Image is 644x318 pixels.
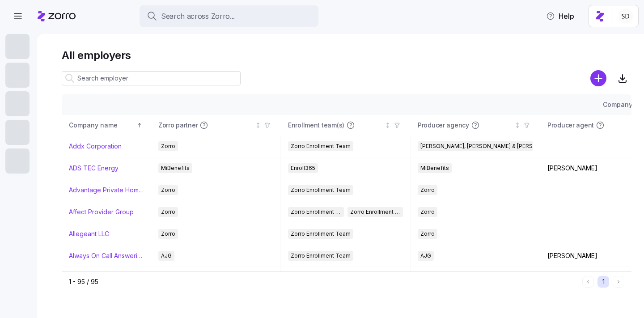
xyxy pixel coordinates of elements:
a: ADS TEC Energy [69,164,119,173]
a: Always On Call Answering Service [69,251,144,260]
span: Zorro [161,229,175,239]
div: Company name [69,120,135,130]
span: Zorro Enrollment Team [291,229,351,239]
span: Zorro [420,185,435,195]
span: Zorro Enrollment Team [291,185,351,195]
span: Zorro Enrollment Team [291,251,351,261]
span: Help [546,11,574,21]
th: Company nameSorted ascending [62,115,151,136]
span: Search across Zorro... [161,11,235,22]
span: Enrollment team(s) [288,121,344,130]
input: Search employer [62,71,241,85]
th: Zorro partnerNot sorted [151,115,281,136]
div: Not sorted [255,122,261,128]
span: Zorro partner [158,121,198,130]
a: Allegeant LLC [69,229,109,238]
span: Zorro Enrollment Team [291,207,341,217]
svg: add icon [590,70,606,86]
button: Next page [613,276,624,288]
img: 038087f1531ae87852c32fa7be65e69b [619,9,633,23]
span: Zorro [161,141,175,151]
span: Zorro [161,207,175,217]
span: Zorro Enrollment Experts [350,207,401,217]
span: Zorro [161,185,175,195]
span: Zorro [420,229,435,239]
span: Zorro Enrollment Team [291,141,351,151]
h1: All employers [62,48,631,62]
a: Advantage Private Home Care [69,186,144,195]
button: 1 [597,276,609,288]
span: Enroll365 [291,163,315,173]
span: [PERSON_NAME], [PERSON_NAME] & [PERSON_NAME] [420,141,561,151]
span: Producer agency [418,121,469,130]
button: Previous page [582,276,594,288]
button: Help [539,7,581,25]
div: Not sorted [385,122,391,128]
div: Sorted ascending [136,122,143,128]
span: MiBenefits [420,163,449,173]
span: AJG [161,251,172,261]
div: Not sorted [514,122,521,128]
a: Addx Corporation [69,142,122,151]
span: MiBenefits [161,163,190,173]
span: Zorro [420,207,435,217]
th: Enrollment team(s)Not sorted [281,115,411,136]
th: Producer agencyNot sorted [411,115,540,136]
span: Producer agent [547,121,594,130]
span: AJG [420,251,431,261]
a: Affect Provider Group [69,208,134,216]
div: 1 - 95 / 95 [69,277,579,286]
button: Search across Zorro... [140,5,318,27]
